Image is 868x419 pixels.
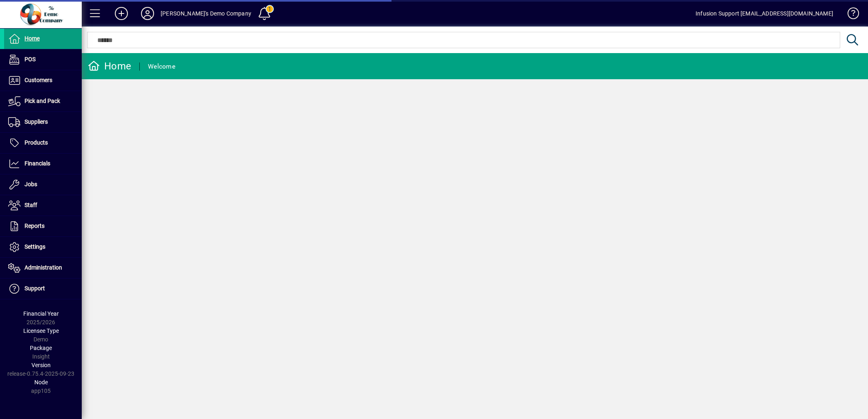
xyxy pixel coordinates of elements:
span: Financials [25,160,50,167]
span: Financial Year [23,310,59,317]
div: Home [88,60,131,73]
a: Pick and Pack [4,91,82,111]
span: Reports [25,223,45,229]
span: Settings [25,243,45,250]
button: Add [108,6,134,21]
a: POS [4,49,82,70]
span: Package [30,345,52,351]
span: Customers [25,77,52,83]
span: Licensee Type [23,328,59,334]
span: Version [31,362,51,368]
span: Support [25,285,45,292]
div: Infusion Support [EMAIL_ADDRESS][DOMAIN_NAME] [696,7,833,20]
span: Suppliers [25,118,48,125]
a: Products [4,133,82,153]
a: Settings [4,237,82,257]
span: Pick and Pack [25,98,60,104]
div: Welcome [148,60,175,73]
a: Customers [4,70,82,91]
span: Home [25,35,40,42]
a: Financials [4,154,82,174]
a: Knowledge Base [841,2,858,28]
a: Reports [4,216,82,236]
span: Staff [25,202,37,208]
span: Jobs [25,181,37,187]
a: Administration [4,258,82,278]
span: Node [34,379,48,386]
span: Administration [25,264,62,271]
a: Jobs [4,174,82,195]
div: [PERSON_NAME]'s Demo Company [161,7,251,20]
a: Suppliers [4,112,82,132]
span: POS [25,56,36,62]
a: Staff [4,195,82,216]
span: Products [25,139,48,146]
a: Support [4,279,82,299]
button: Profile [134,6,161,21]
